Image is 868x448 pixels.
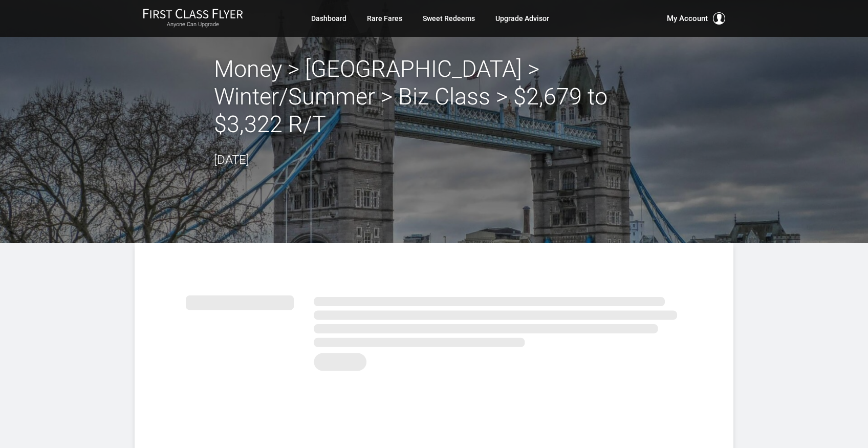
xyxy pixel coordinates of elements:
[214,55,654,138] h2: Money > [GEOGRAPHIC_DATA] > Winter/Summer > Biz Class > $2,679 to $3,322 R/T
[667,12,725,25] button: My Account
[667,12,708,25] span: My Account
[143,8,243,29] a: First Class FlyerAnyone Can Upgrade
[311,9,346,28] a: Dashboard
[423,9,475,28] a: Sweet Redeems
[214,153,249,167] time: [DATE]
[186,284,682,377] img: summary.svg
[143,8,243,19] img: First Class Flyer
[495,9,549,28] a: Upgrade Advisor
[367,9,402,28] a: Rare Fares
[143,21,243,28] small: Anyone Can Upgrade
